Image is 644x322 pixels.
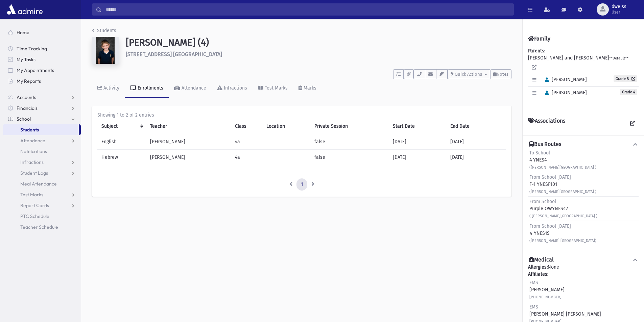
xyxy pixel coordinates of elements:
[529,223,596,244] div: א YNES1S
[293,79,322,98] a: Marks
[146,134,231,150] td: [PERSON_NAME]
[528,256,639,264] button: Medical
[448,69,490,79] button: Quick Actions
[620,89,637,95] span: Grade 4
[389,150,446,165] td: [DATE]
[310,150,389,165] td: false
[3,157,81,168] a: Infractions
[528,48,545,54] b: Parents:
[490,69,511,79] button: Notes
[92,27,116,37] nav: breadcrumb
[3,76,81,86] a: My Reports
[3,54,81,65] a: My Tasks
[92,79,125,98] a: Activity
[169,79,212,98] a: Attendance
[102,85,119,91] div: Activity
[3,103,81,114] a: Financials
[3,178,81,189] a: Meal Attendance
[17,78,41,84] span: My Reports
[446,134,506,150] td: [DATE]
[3,43,81,54] a: Time Tracking
[20,170,48,176] span: Student Logs
[310,134,389,150] td: false
[3,200,81,211] a: Report Cards
[3,135,81,146] a: Attendance
[612,9,626,15] span: User
[3,168,81,178] a: Student Logs
[529,150,550,156] span: To School
[529,279,565,300] div: [PERSON_NAME]
[529,149,596,171] div: 4 YNES4
[455,72,482,77] span: Quick Actions
[253,79,293,98] a: Test Marks
[296,178,307,191] a: 1
[529,214,597,218] small: ( [PERSON_NAME][GEOGRAPHIC_DATA] )
[263,85,288,91] div: Test Marks
[529,174,571,180] span: From School [DATE]
[3,124,79,135] a: Students
[3,189,81,200] a: Test Marks
[528,271,548,277] b: Affiliates:
[17,67,54,73] span: My Appointments
[528,264,548,270] b: Allergies:
[125,79,169,98] a: Enrollments
[528,118,565,130] h4: Associations
[529,165,596,170] small: ([PERSON_NAME][GEOGRAPHIC_DATA] )
[222,85,247,91] div: Infractions
[302,85,316,91] div: Marks
[3,27,81,38] a: Home
[17,116,31,122] span: School
[542,77,587,82] span: [PERSON_NAME]
[529,190,596,194] small: ([PERSON_NAME][GEOGRAPHIC_DATA] )
[5,3,44,16] img: AdmirePro
[17,46,47,52] span: Time Tracking
[262,119,310,134] th: Location
[529,198,597,219] div: Purple OWYNES42
[20,159,44,165] span: Infractions
[3,146,81,157] a: Notifications
[3,211,81,222] a: PTC Schedule
[3,222,81,232] a: Teacher Schedule
[20,127,39,133] span: Students
[497,72,508,77] span: Notes
[528,141,639,148] button: Bus Routes
[17,94,36,100] span: Accounts
[529,223,571,229] span: From School [DATE]
[136,85,163,91] div: Enrollments
[180,85,206,91] div: Attendance
[529,295,562,299] small: [PHONE_NUMBER]
[529,280,538,286] span: EMS
[3,65,81,76] a: My Appointments
[528,47,639,106] div: [PERSON_NAME] and [PERSON_NAME]
[3,92,81,103] a: Accounts
[529,256,554,264] h4: Medical
[20,181,57,187] span: Meal Attendance
[92,28,116,33] a: Students
[97,112,506,119] div: Showing 1 to 2 of 2 entries
[446,150,506,165] td: [DATE]
[97,150,146,165] td: Hebrew
[20,192,43,198] span: Test Marks
[17,29,29,35] span: Home
[528,35,550,42] h4: Family
[389,119,446,134] th: Start Date
[97,134,146,150] td: English
[20,148,47,154] span: Notifications
[614,75,637,82] a: Grade 8
[126,51,511,57] h6: [STREET_ADDRESS] [GEOGRAPHIC_DATA]
[626,118,639,130] a: View all Associations
[529,199,556,204] span: From School
[529,174,596,195] div: F-1 YNESF101
[529,141,561,148] h4: Bus Routes
[20,213,49,219] span: PTC Schedule
[17,56,35,63] span: My Tasks
[212,79,253,98] a: Infractions
[231,134,262,150] td: 4a
[231,119,262,134] th: Class
[20,138,45,144] span: Attendance
[20,202,49,208] span: Report Cards
[612,4,626,9] span: dweiss
[529,239,596,243] small: ([PERSON_NAME] [GEOGRAPHIC_DATA])
[542,90,587,96] span: [PERSON_NAME]
[389,134,446,150] td: [DATE]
